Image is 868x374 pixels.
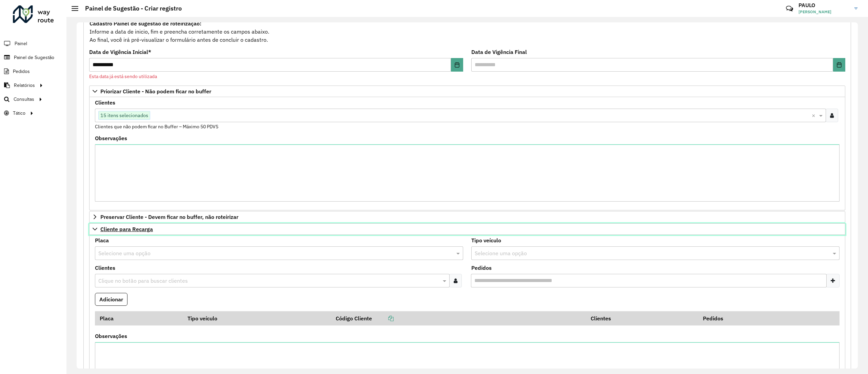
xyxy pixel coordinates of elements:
th: Clientes [586,311,698,325]
button: Adicionar [95,293,127,306]
button: Choose Date [833,58,845,72]
th: Código Cliente [331,311,586,325]
button: Choose Date [451,58,463,72]
label: Clientes [95,98,115,107]
th: Pedidos [698,311,811,325]
span: Relatórios [14,82,35,89]
label: Pedidos [471,264,492,272]
div: Priorizar Cliente - Não podem ficar no buffer [89,97,845,210]
a: Preservar Cliente - Devem ficar no buffer, não roteirizar [89,211,845,223]
span: Priorizar Cliente - Não podem ficar no buffer [100,89,211,94]
span: 15 itens selecionados [99,111,150,119]
span: Painel [15,40,27,47]
formly-validation-message: Esta data já está sendo utilizada [89,73,157,79]
th: Tipo veículo [183,311,331,325]
span: [PERSON_NAME] [798,9,849,15]
a: Priorizar Cliente - Não podem ficar no buffer [89,86,845,97]
span: Pedidos [13,68,30,75]
small: Clientes que não podem ficar no Buffer – Máximo 50 PDVS [95,124,218,130]
label: Observações [95,332,127,340]
label: Clientes [95,264,115,272]
th: Placa [95,311,183,325]
h3: PAULO [798,2,849,8]
label: Data de Vigência Final [471,48,527,56]
label: Placa [95,236,109,244]
label: Observações [95,134,127,142]
span: Cliente para Recarga [100,226,153,232]
a: Contato Rápido [782,1,797,16]
span: Clear all [812,111,817,119]
a: Copiar [372,315,394,322]
label: Tipo veículo [471,236,501,244]
span: Tático [13,110,25,117]
span: Painel de Sugestão [14,54,54,61]
strong: Cadastro Painel de sugestão de roteirização: [90,20,201,27]
a: Cliente para Recarga [89,223,845,235]
div: Informe a data de inicio, fim e preencha corretamente os campos abaixo. Ao final, você irá pré-vi... [89,19,845,44]
span: Consultas [14,96,34,103]
span: Preservar Cliente - Devem ficar no buffer, não roteirizar [100,214,238,220]
h2: Painel de Sugestão - Criar registro [78,5,182,12]
label: Data de Vigência Inicial [89,48,151,56]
